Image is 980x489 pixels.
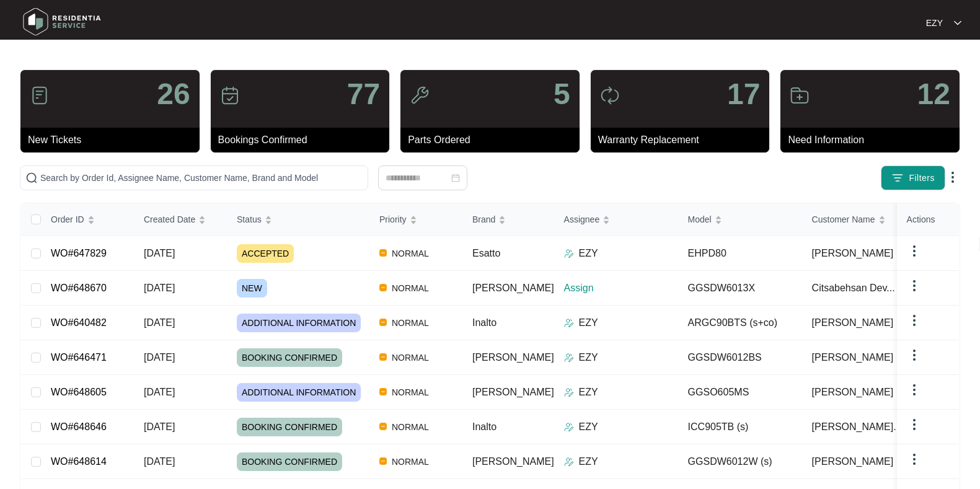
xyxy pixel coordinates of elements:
span: NORMAL [387,350,434,365]
img: Vercel Logo [379,249,387,257]
th: Actions [897,203,959,236]
p: 17 [727,79,760,109]
p: EZY [579,315,598,330]
img: search-icon [25,172,38,184]
span: [PERSON_NAME] [472,283,554,293]
span: [PERSON_NAME] [812,246,894,261]
span: [PERSON_NAME] [472,456,554,467]
img: icon [410,86,430,105]
img: residentia service logo [19,3,105,40]
a: WO#648670 [51,283,107,293]
img: dropdown arrow [954,20,961,26]
span: BOOKING CONFIRMED [237,418,342,436]
span: BOOKING CONFIRMED [237,452,342,471]
p: EZY [579,350,598,365]
img: Assigner Icon [564,422,574,432]
td: GGSDW6012W (s) [678,444,802,479]
p: New Tickets [28,133,200,148]
span: [DATE] [144,456,175,467]
p: EZY [579,385,598,400]
span: NORMAL [387,246,434,261]
span: Created Date [144,213,195,226]
span: Customer Name [812,213,875,226]
p: EZY [926,17,943,29]
span: Inalto [472,317,497,328]
img: dropdown arrow [907,244,922,258]
p: Bookings Confirmed [218,133,390,148]
span: [PERSON_NAME] [812,385,894,400]
img: icon [790,86,810,105]
span: Esatto [472,248,500,258]
span: NORMAL [387,385,434,400]
a: WO#640482 [51,317,107,328]
span: ACCEPTED [237,244,294,263]
th: Brand [462,203,554,236]
img: dropdown arrow [907,382,922,397]
img: Vercel Logo [379,284,387,291]
button: filter iconFilters [881,165,945,190]
p: 5 [554,79,570,109]
span: [DATE] [144,421,175,432]
span: NORMAL [387,315,434,330]
a: WO#648605 [51,387,107,397]
p: 26 [157,79,190,109]
span: Inalto [472,421,497,432]
th: Order ID [41,203,134,236]
span: ADDITIONAL INFORMATION [237,314,361,332]
a: WO#648646 [51,421,107,432]
p: EZY [579,246,598,261]
input: Search by Order Id, Assignee Name, Customer Name, Brand and Model [40,171,363,185]
th: Assignee [554,203,678,236]
td: GGSDW6013X [678,271,802,306]
span: [PERSON_NAME] [472,387,554,397]
span: [DATE] [144,283,175,293]
span: [PERSON_NAME]... [812,420,902,434]
p: 12 [917,79,950,109]
a: WO#648614 [51,456,107,467]
td: EHPD80 [678,236,802,271]
img: Assigner Icon [564,249,574,258]
th: Created Date [134,203,227,236]
th: Priority [369,203,462,236]
span: NEW [237,279,267,297]
img: Vercel Logo [379,457,387,465]
p: Parts Ordered [408,133,580,148]
span: [PERSON_NAME] [472,352,554,363]
td: ARGC90BTS (s+co) [678,306,802,340]
span: Order ID [51,213,84,226]
img: Assigner Icon [564,457,574,467]
td: GGSDW6012BS [678,340,802,375]
img: dropdown arrow [907,278,922,293]
span: Citsabehsan Dev... [812,281,895,296]
a: WO#646471 [51,352,107,363]
span: Assignee [564,213,600,226]
span: Status [237,213,262,226]
th: Status [227,203,369,236]
img: icon [30,86,50,105]
img: icon [220,86,240,105]
img: Vercel Logo [379,423,387,430]
td: ICC905TB (s) [678,410,802,444]
td: GGSO605MS [678,375,802,410]
span: NORMAL [387,281,434,296]
p: Assign [564,281,678,296]
span: NORMAL [387,420,434,434]
p: 77 [347,79,380,109]
img: dropdown arrow [907,348,922,363]
p: Warranty Replacement [598,133,770,148]
span: [DATE] [144,352,175,363]
p: Need Information [788,133,960,148]
span: [DATE] [144,387,175,397]
img: filter icon [891,172,904,184]
th: Customer Name [802,203,926,236]
a: WO#647829 [51,248,107,258]
span: Filters [909,172,935,185]
img: Assigner Icon [564,318,574,328]
img: dropdown arrow [945,170,960,185]
span: Model [688,213,712,226]
img: icon [600,86,620,105]
span: [PERSON_NAME] [812,350,894,365]
span: BOOKING CONFIRMED [237,348,342,367]
p: EZY [579,420,598,434]
th: Model [678,203,802,236]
